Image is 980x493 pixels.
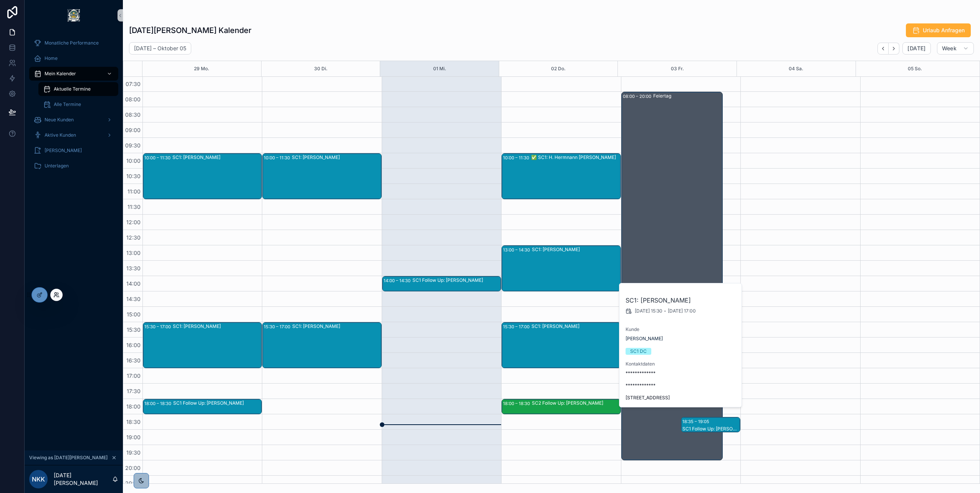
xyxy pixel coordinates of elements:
div: 15:30 – 17:00SC1: [PERSON_NAME] [502,323,620,368]
span: [DATE] [907,45,925,52]
span: 16:30 [124,357,142,364]
a: [PERSON_NAME] [626,336,663,342]
span: 14:00 [124,280,142,287]
div: 15:30 – 17:00 [503,323,531,331]
div: 13:00 – 14:30SC1: [PERSON_NAME] [502,246,620,291]
button: 30 Di. [314,61,328,76]
span: 17:00 [125,372,142,379]
span: 08:30 [123,111,142,118]
a: Home [29,51,118,65]
span: 16:00 [124,342,142,348]
a: Monatliche Performance [29,36,118,50]
button: Next [889,43,899,55]
span: Viewing as [DATE][PERSON_NAME] [29,455,108,461]
span: Mein Kalender [45,71,76,77]
button: 05 So. [908,61,922,76]
span: 10:30 [124,173,142,179]
p: [DATE][PERSON_NAME] [54,471,112,487]
div: scrollable content [25,31,123,183]
span: 11:00 [126,188,142,195]
div: 10:00 – 11:30 [503,154,531,162]
button: 03 Fr. [671,61,684,76]
a: [PERSON_NAME] [29,144,118,157]
span: 13:30 [124,265,142,271]
div: SC1 Follow Up: [PERSON_NAME] [682,426,740,432]
button: [DATE] [902,42,930,55]
span: Unterlagen [45,163,69,169]
button: Back [877,43,889,55]
span: 13:00 [124,250,142,256]
div: 13:00 – 14:30 [503,246,532,254]
span: 20:00 [123,465,142,471]
div: SC1: [PERSON_NAME] [532,246,620,253]
span: Week [942,45,957,52]
div: SC2 Follow Up: [PERSON_NAME] [532,400,620,406]
span: Monatliche Performance [45,40,99,46]
span: [DATE] 17:00 [668,308,696,314]
a: Aktive Kunden [29,128,118,142]
div: 08:00 – 20:00Feiertag [622,92,722,460]
button: 01 Mi. [433,61,446,76]
div: 18:00 – 18:30SC1 Follow Up: [PERSON_NAME] [143,399,262,414]
a: Unterlagen [29,159,118,173]
span: Aktive Kunden [45,132,76,138]
span: 18:30 [124,419,142,425]
div: 18:35 – 19:05SC1 Follow Up: [PERSON_NAME] [681,417,740,432]
div: 15:30 – 17:00SC1: [PERSON_NAME] [143,323,262,368]
div: SC1 Follow Up: [PERSON_NAME] [412,277,500,283]
span: Kontaktdaten [626,361,736,367]
span: Alle Termine [54,101,81,108]
div: 15:30 – 17:00 [264,323,292,331]
button: 02 Do. [551,61,566,76]
img: App logo [68,9,80,22]
span: 15:00 [125,311,142,318]
div: 10:00 – 11:30✅ SC1: H. Hermnann [PERSON_NAME] [502,154,620,199]
span: 18:00 [124,403,142,410]
span: 10:00 [124,157,142,164]
span: 12:00 [124,219,142,225]
div: SC1 Follow Up: [PERSON_NAME] [173,400,261,406]
div: 15:30 – 17:00SC1: [PERSON_NAME] [263,323,381,368]
span: 09:30 [123,142,142,149]
button: Week [937,42,974,55]
div: SC1: [PERSON_NAME] [531,323,620,329]
span: 11:30 [126,203,142,210]
a: Neue Kunden [29,113,118,127]
div: Feiertag [653,93,722,99]
button: Urlaub Anfragen [906,23,971,37]
span: 08:00 [123,96,142,103]
div: SC1 DC [630,348,647,355]
span: 09:00 [123,127,142,133]
a: Mein Kalender [29,67,118,81]
span: - [664,308,666,314]
div: 18:00 – 18:30 [503,400,532,407]
h1: [DATE][PERSON_NAME] Kalender [129,25,252,36]
div: ✅ SC1: H. Hermnann [PERSON_NAME] [531,154,620,160]
span: 19:00 [124,434,142,440]
span: [STREET_ADDRESS] [626,395,736,401]
a: Aktuelle Termine [38,82,118,96]
span: 14:30 [124,296,142,302]
span: Kunde [626,326,736,333]
span: Home [45,55,58,61]
div: 08:00 – 20:00 [623,93,653,100]
div: 14:00 – 14:30SC1 Follow Up: [PERSON_NAME] [382,276,501,291]
span: Aktuelle Termine [54,86,91,92]
div: 29 Mo. [194,61,209,76]
div: 18:35 – 19:05 [682,418,711,425]
div: 18:00 – 18:30 [144,400,173,407]
button: 04 Sa. [789,61,803,76]
div: 14:00 – 14:30 [384,277,412,285]
div: SC1: [PERSON_NAME] [292,154,381,160]
span: 19:30 [124,449,142,456]
span: Neue Kunden [45,117,74,123]
h2: [DATE] – Oktober 05 [134,45,186,52]
span: 15:30 [125,326,142,333]
span: NKK [32,475,45,484]
a: Alle Termine [38,98,118,111]
div: 10:00 – 11:30 [144,154,172,162]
